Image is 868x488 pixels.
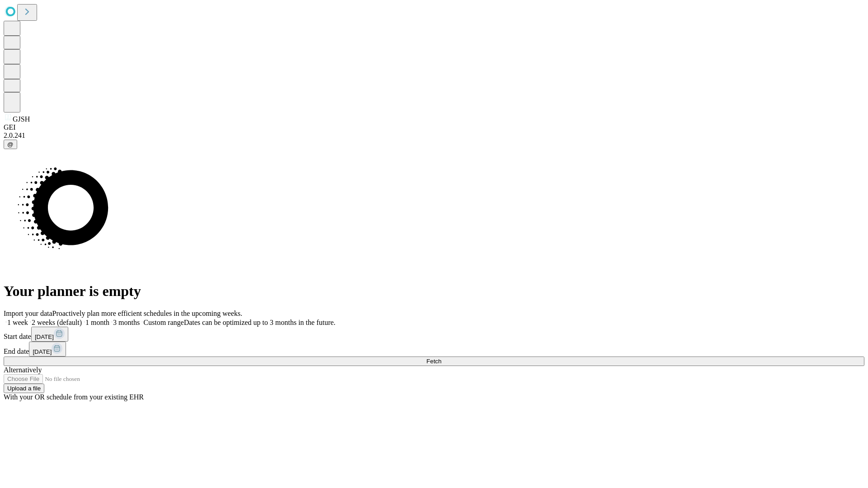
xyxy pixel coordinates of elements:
span: With your OR schedule from your existing EHR [4,393,144,401]
button: [DATE] [29,342,66,357]
span: 1 month [85,319,109,326]
span: Import your data [4,310,52,317]
span: Fetch [426,358,441,365]
span: @ [7,141,14,148]
span: Alternatively [4,366,42,374]
button: @ [4,140,17,149]
div: GEI [4,123,864,131]
span: Custom range [143,319,184,326]
div: Start date [4,327,864,342]
button: Upload a file [4,384,44,393]
span: [DATE] [35,333,54,340]
button: [DATE] [31,327,68,342]
span: [DATE] [33,348,52,355]
span: Dates can be optimized up to 3 months in the future. [184,319,335,326]
span: 2 weeks (default) [32,319,82,326]
div: 2.0.241 [4,131,864,140]
span: 1 week [7,319,28,326]
span: GJSH [13,115,30,123]
span: Proactively plan more efficient schedules in the upcoming weeks. [52,310,242,317]
div: End date [4,342,864,357]
button: Fetch [4,357,864,366]
h1: Your planner is empty [4,283,864,300]
span: 3 months [113,319,140,326]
